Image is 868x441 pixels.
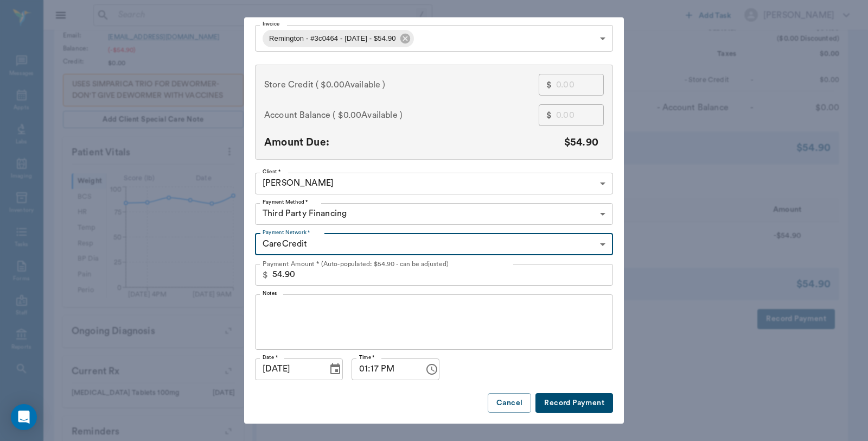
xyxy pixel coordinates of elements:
span: $0.00 Available [321,78,380,91]
button: Cancel [488,393,531,413]
label: Payment Method * [263,198,308,206]
input: 0.00 [556,74,604,96]
div: [PERSON_NAME] [255,173,613,194]
button: Choose date, selected date is Oct 14, 2025 [324,358,346,380]
p: $ [546,109,552,122]
span: Remington - #3c0464 - [DATE] - $54.90 [263,32,403,45]
label: Invoice [263,20,279,28]
div: Open Intercom Messenger [11,404,37,430]
p: Payment Amount * (Auto-populated: $54.90 - can be adjusted) [263,259,449,269]
input: MM/DD/YYYY [255,358,320,380]
button: Record Payment [535,393,613,413]
span: Account Balance ( ) [264,109,403,122]
span: Store Credit ( ) [264,78,385,91]
button: Choose time, selected time is 1:17 PM [421,358,443,380]
div: CareCredit [255,234,613,255]
p: $54.90 [564,135,598,150]
input: 0.00 [556,104,604,126]
label: Date * [263,354,278,361]
label: Time * [359,354,375,361]
p: $ [263,268,268,281]
p: $ [546,78,552,91]
input: 0.00 [272,264,613,286]
label: Client * [263,168,281,175]
input: hh:mm aa [352,358,417,380]
div: Remington - #3c0464 - [DATE] - $54.90 [263,30,414,47]
div: Third Party Financing [255,203,613,225]
label: Payment Network * [263,229,310,236]
p: Amount Due: [264,135,329,150]
label: Notes [263,289,277,297]
span: $0.00 Available [338,109,398,122]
